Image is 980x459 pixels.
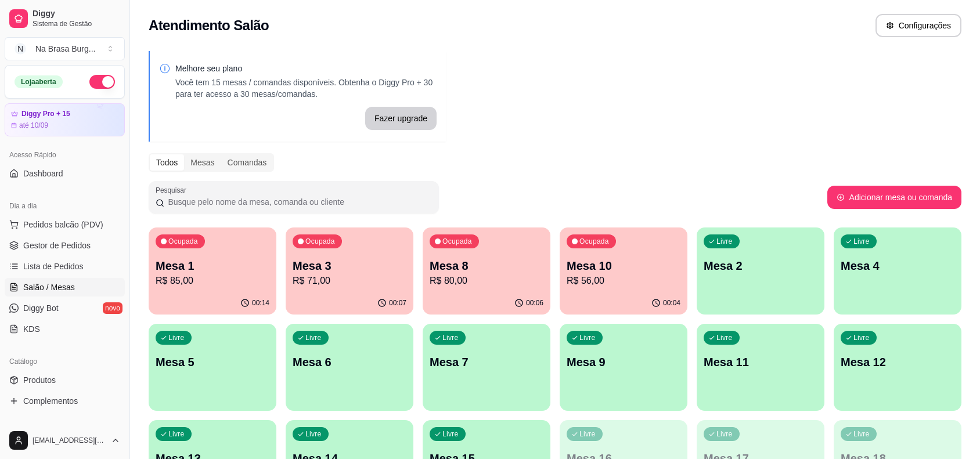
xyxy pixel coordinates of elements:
a: Dashboard [5,164,125,183]
button: Fazer upgrade [365,107,437,130]
button: OcupadaMesa 3R$ 71,0000:07 [286,227,413,315]
button: LivreMesa 6 [286,324,413,411]
p: Livre [442,333,459,342]
button: Adicionar mesa ou comanda [827,186,961,209]
label: Pesquisar [156,185,190,195]
p: Mesa 8 [430,258,543,274]
p: R$ 80,00 [430,274,543,288]
p: Ocupada [168,237,198,246]
button: LivreMesa 5 [149,324,276,411]
p: Livre [716,429,733,439]
p: 00:07 [389,298,406,308]
span: Produtos [23,374,56,386]
p: Ocupada [579,237,609,246]
span: KDS [23,323,40,335]
p: Mesa 10 [567,258,680,274]
p: Mesa 12 [841,354,954,370]
a: Lista de Pedidos [5,257,125,276]
p: Livre [305,429,322,439]
span: Sistema de Gestão [33,19,120,28]
p: R$ 85,00 [156,274,269,288]
span: Pedidos balcão (PDV) [23,219,103,230]
p: Livre [716,237,733,246]
h2: Atendimento Salão [149,16,269,35]
button: LivreMesa 7 [423,324,550,411]
p: Livre [716,333,733,342]
span: Diggy [33,9,120,19]
button: LivreMesa 12 [834,324,961,411]
p: Livre [853,333,870,342]
p: Mesa 9 [567,354,680,370]
button: Select a team [5,37,125,60]
span: Dashboard [23,168,63,179]
button: OcupadaMesa 10R$ 56,0000:04 [560,227,687,315]
p: Livre [579,333,596,342]
article: Diggy Pro + 15 [21,110,70,118]
span: Salão / Mesas [23,281,75,293]
p: Mesa 7 [430,354,543,370]
button: LivreMesa 9 [560,324,687,411]
p: Livre [853,237,870,246]
span: N [15,43,26,55]
a: Diggy Botnovo [5,299,125,317]
a: DiggySistema de Gestão [5,5,125,32]
div: Loja aberta [15,75,63,88]
p: Mesa 4 [841,258,954,274]
p: Mesa 11 [704,354,817,370]
button: OcupadaMesa 8R$ 80,0000:06 [423,227,550,315]
p: Mesa 3 [293,258,406,274]
p: R$ 71,00 [293,274,406,288]
p: 00:04 [663,298,680,308]
p: 00:14 [252,298,269,308]
div: Mesas [184,154,221,171]
p: Ocupada [442,237,472,246]
p: Ocupada [305,237,335,246]
p: Livre [168,333,185,342]
div: Todos [150,154,184,171]
input: Pesquisar [164,196,432,208]
p: Livre [305,333,322,342]
button: Pedidos balcão (PDV) [5,215,125,234]
button: LivreMesa 2 [697,227,824,315]
span: [EMAIL_ADDRESS][DOMAIN_NAME] [33,436,106,445]
button: OcupadaMesa 1R$ 85,0000:14 [149,227,276,315]
div: Comandas [221,154,273,171]
p: Mesa 1 [156,258,269,274]
span: Complementos [23,395,78,407]
span: Lista de Pedidos [23,261,84,272]
p: Você tem 15 mesas / comandas disponíveis. Obtenha o Diggy Pro + 30 para ter acesso a 30 mesas/com... [175,77,437,100]
div: Dia a dia [5,197,125,215]
a: Produtos [5,371,125,389]
button: Configurações [875,14,961,37]
p: R$ 56,00 [567,274,680,288]
span: Gestor de Pedidos [23,240,91,251]
div: Acesso Rápido [5,146,125,164]
p: Livre [579,429,596,439]
p: Livre [442,429,459,439]
button: LivreMesa 4 [834,227,961,315]
span: Diggy Bot [23,302,59,314]
p: Livre [168,429,185,439]
button: [EMAIL_ADDRESS][DOMAIN_NAME] [5,427,125,454]
button: LivreMesa 11 [697,324,824,411]
a: Salão / Mesas [5,278,125,297]
a: KDS [5,320,125,338]
div: Na Brasa Burg ... [35,43,96,55]
button: Alterar Status [89,75,115,89]
p: Livre [853,429,870,439]
a: Diggy Pro + 15até 10/09 [5,103,125,136]
a: Complementos [5,392,125,410]
div: Catálogo [5,352,125,371]
p: Melhore seu plano [175,63,437,74]
p: Mesa 2 [704,258,817,274]
p: Mesa 6 [293,354,406,370]
p: Mesa 5 [156,354,269,370]
a: Gestor de Pedidos [5,236,125,255]
p: 00:06 [526,298,543,308]
article: até 10/09 [19,121,48,130]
